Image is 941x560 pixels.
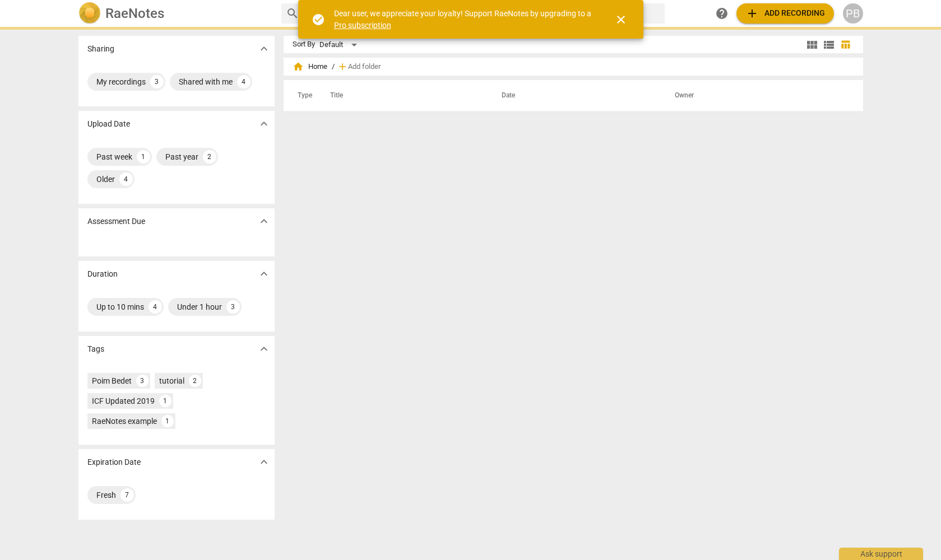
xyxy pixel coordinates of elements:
[237,75,251,88] div: 4
[257,267,271,281] span: expand_more
[488,80,661,111] th: Date
[256,115,272,132] button: Show more
[105,6,164,21] h2: RaeNotes
[165,151,198,162] div: Past year
[96,151,132,162] div: Past week
[159,375,184,386] div: tutorial
[712,3,732,24] a: Help
[256,265,272,282] button: Show more
[119,172,133,186] div: 4
[804,36,821,53] button: Tile view
[159,395,171,407] div: 1
[334,8,594,31] div: Dear user, we appreciate your loyalty! Support RaeNotes by upgrading to a
[837,36,854,53] button: Table view
[87,43,114,55] p: Sharing
[608,6,634,33] button: Close
[150,75,164,88] div: 3
[78,2,272,25] a: LogoRaeNotes
[256,40,272,57] button: Show more
[348,63,381,71] span: Add folder
[137,150,150,164] div: 1
[96,76,146,87] div: My recordings
[92,375,132,386] div: Poim Bedet
[840,39,851,50] span: table_chart
[293,61,327,72] span: Home
[332,63,335,71] span: /
[96,174,115,185] div: Older
[843,3,863,24] button: PB
[257,214,271,228] span: expand_more
[87,268,118,280] p: Duration
[822,38,836,52] span: view_list
[805,38,819,52] span: view_module
[189,375,201,387] div: 2
[120,488,134,502] div: 7
[614,13,628,26] span: close
[78,2,101,25] img: Logo
[661,80,851,111] th: Owner
[289,80,317,111] th: Type
[136,375,149,387] div: 3
[87,118,130,130] p: Upload Date
[736,3,834,24] button: Upload
[161,415,174,427] div: 1
[149,300,162,314] div: 4
[715,7,729,20] span: help
[293,40,315,49] div: Sort By
[226,300,240,314] div: 3
[293,61,304,72] span: home
[337,61,348,72] span: add
[317,80,488,111] th: Title
[257,42,271,55] span: expand_more
[256,340,272,357] button: Show more
[203,150,216,164] div: 2
[87,216,145,227] p: Assessment Due
[256,454,272,470] button: Show more
[821,36,837,53] button: List view
[334,21,391,30] a: Pro subscription
[257,117,271,130] span: expand_more
[92,395,155,407] div: ICF Updated 2019
[87,343,104,355] p: Tags
[257,342,271,356] span: expand_more
[256,213,272,230] button: Show more
[312,13,325,26] span: check_circle
[745,7,759,20] span: add
[96,489,116,501] div: Fresh
[96,301,144,312] div: Up to 10 mins
[177,301,222,312] div: Under 1 hour
[745,7,825,20] span: Add recording
[179,76,233,87] div: Shared with me
[319,36,361,54] div: Default
[257,455,271,469] span: expand_more
[286,7,299,20] span: search
[87,456,141,468] p: Expiration Date
[92,416,157,427] div: RaeNotes example
[839,548,923,560] div: Ask support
